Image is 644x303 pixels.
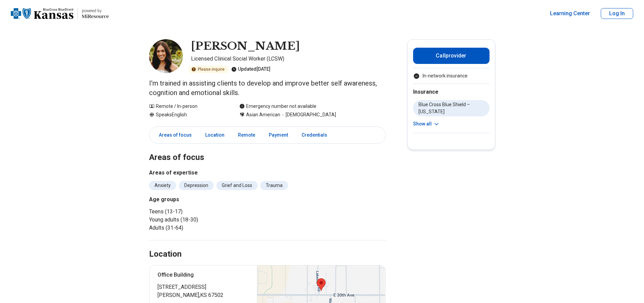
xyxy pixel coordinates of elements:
[601,8,633,19] button: Log In
[413,48,490,64] button: Callprovider
[413,72,490,79] ul: Payment options
[158,271,249,279] p: Office Building
[158,283,249,291] span: [STREET_ADDRESS]
[149,249,182,260] h2: Location
[280,111,336,118] span: [DEMOGRAPHIC_DATA]
[191,39,300,53] h1: [PERSON_NAME]
[151,128,196,142] a: Areas of focus
[413,100,490,116] li: Blue Cross Blue Shield – [US_STATE]
[149,224,265,232] li: Adults (31-64)
[265,128,292,142] a: Payment
[149,216,265,224] li: Young adults (18-30)
[260,181,288,190] li: Trauma
[297,128,335,142] a: Credentials
[158,291,249,299] span: [PERSON_NAME] , KS 67502
[234,128,259,142] a: Remote
[149,78,386,97] p: I'm trained in assisting clients to develop and improve better self awareness, cognition and emot...
[231,66,270,73] div: Updated [DATE]
[413,72,490,79] li: In-network insurance
[550,9,590,18] a: Learning Center
[149,181,176,190] li: Anxiety
[201,128,229,142] a: Location
[413,88,490,96] h2: Insurance
[239,103,316,110] div: Emergency number not available
[149,208,265,216] li: Teens (13-17)
[149,103,226,110] div: Remote / In-person
[149,39,183,73] img: Sarah Weber, Licensed Clinical Social Worker (LCSW)
[246,111,280,118] span: Asian American
[82,8,109,14] p: powered by
[413,120,440,127] button: Show all
[149,111,226,118] div: Speaks English
[216,181,258,190] li: Grief and Loss
[179,181,214,190] li: Depression
[149,195,265,204] h3: Age groups
[191,55,386,63] p: Licensed Clinical Social Worker (LCSW)
[149,169,386,177] h3: Areas of expertise
[11,3,109,24] a: Home page
[188,66,229,73] div: Please inquire
[149,136,386,163] h2: Areas of focus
